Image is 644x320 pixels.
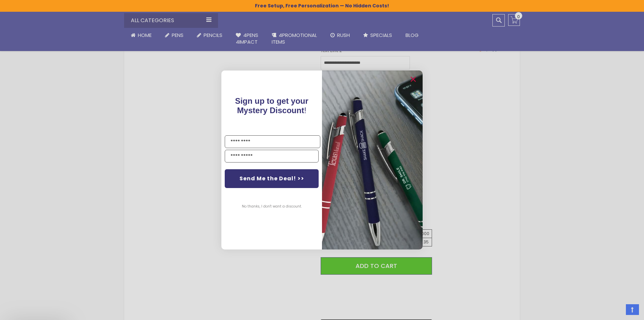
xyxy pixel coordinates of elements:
button: No thanks, I don't want a discount. [238,198,305,215]
span: Sign up to get your Mystery Discount [235,96,309,115]
img: pop-up-image [322,71,423,249]
span: ! [235,96,309,115]
button: Close dialog [408,74,419,85]
button: Send Me the Deal! >> [225,169,319,188]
